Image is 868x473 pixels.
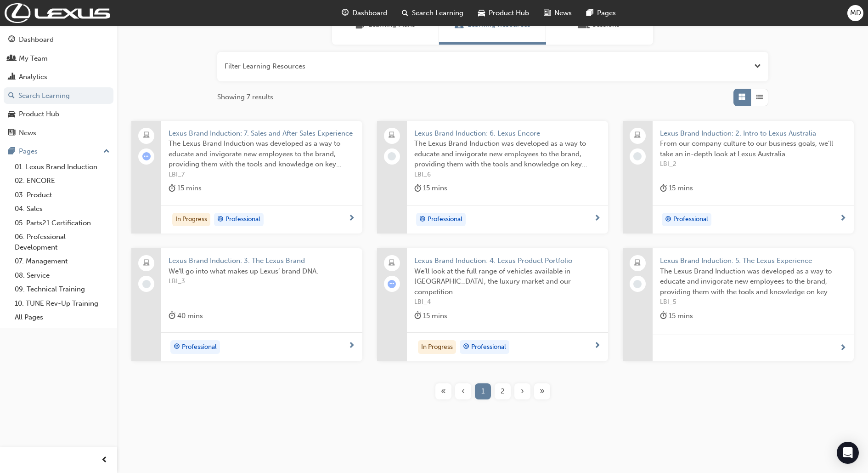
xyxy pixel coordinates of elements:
a: 05. Parts21 Certification [11,216,113,230]
span: next-icon [348,342,355,350]
div: 15 mins [660,182,693,194]
div: Product Hub [19,109,59,120]
span: Professional [471,342,506,353]
div: News [19,128,36,138]
span: pages-icon [8,148,15,156]
a: Product Hub [4,106,113,123]
button: Pages [4,143,113,160]
div: Analytics [19,72,47,82]
span: Grid [738,92,745,103]
span: chart-icon [8,73,15,81]
span: ‹ [462,386,465,397]
button: Previous page [453,383,473,399]
span: Sessions [580,19,589,30]
span: up-icon [103,146,110,158]
a: 09. Technical Training [11,282,113,296]
div: In Progress [418,340,456,354]
a: 06. Professional Development [11,230,113,254]
span: Product Hub [489,8,529,18]
span: The Lexus Brand Induction was developed as a way to educate and invigorate new employees to the b... [414,138,601,170]
a: guage-iconDashboard [334,4,395,23]
span: Learning Plans [355,19,365,30]
span: Lexus Brand Induction: 4. Lexus Product Portfolio [414,256,601,266]
span: LBI_2 [660,159,846,170]
span: LBI_6 [414,170,601,180]
span: Professional [225,214,260,225]
a: Search Learning [4,87,113,104]
span: target-icon [174,341,180,353]
span: duration-icon [169,182,175,194]
span: We’ll go into what makes up Lexus’ brand DNA. [169,266,355,277]
span: guage-icon [8,36,15,44]
span: Learning Resources [455,19,464,30]
a: 04. Sales [11,202,113,216]
span: pages-icon [586,7,593,19]
span: Professional [182,342,217,353]
span: laptop-icon [143,130,150,142]
span: Professional [428,214,462,225]
span: LBI_7 [169,170,355,180]
div: Pages [19,146,38,157]
span: › [521,386,524,397]
span: news-icon [544,7,551,19]
span: Lexus Brand Induction: 7. Sales and After Sales Experience [169,128,355,139]
span: search-icon [8,92,15,100]
button: MD [847,5,863,21]
span: laptop-icon [389,257,395,269]
span: Dashboard [352,8,387,18]
a: Lexus Brand Induction: 7. Sales and After Sales ExperienceThe Lexus Brand Induction was developed... [131,121,362,234]
div: Open Intercom Messenger [837,442,859,464]
button: Open the filter [754,61,761,72]
a: Lexus Brand Induction: 2. Intro to Lexus AustraliaFrom our company culture to our business goals,... [623,121,854,234]
span: target-icon [419,214,426,226]
span: next-icon [840,344,846,353]
div: 40 mins [169,310,203,322]
a: Lexus Brand Induction: 6. Lexus EncoreThe Lexus Brand Induction was developed as a way to educate... [377,121,608,234]
span: next-icon [594,342,601,350]
a: 10. TUNE Rev-Up Training [11,296,113,311]
span: Lexus Brand Induction: 5. The Lexus Experience [660,256,846,266]
span: 2 [501,386,505,397]
span: next-icon [594,215,601,223]
a: news-iconNews [536,4,579,23]
span: people-icon [8,55,15,63]
span: We’ll look at the full range of vehicles available in [GEOGRAPHIC_DATA], the luxury market and ou... [414,266,601,297]
span: prev-icon [101,455,108,466]
span: duration-icon [660,182,667,194]
span: List [756,92,763,103]
span: car-icon [478,7,485,19]
button: Page 2 [493,383,513,399]
button: First page [434,383,453,399]
a: 02. ENCORE [11,174,113,188]
img: Trak [5,3,110,23]
div: 15 mins [660,310,693,322]
a: 08. Service [11,268,113,283]
button: Last page [532,383,552,399]
span: car-icon [8,110,15,119]
span: learningRecordVerb_NONE-icon [388,152,396,160]
button: Next page [513,383,532,399]
span: duration-icon [414,310,421,322]
div: My Team [19,53,48,64]
span: MD [850,8,861,18]
span: target-icon [217,214,224,226]
span: news-icon [8,129,15,137]
span: learningRecordVerb_NONE-icon [633,152,642,160]
span: LBI_5 [660,297,846,308]
span: laptop-icon [634,257,641,269]
span: learningRecordVerb_ATTEMPT-icon [388,280,396,288]
div: 15 mins [414,310,447,322]
a: Lexus Brand Induction: 3. The Lexus BrandWe’ll go into what makes up Lexus’ brand DNA.LBI_3durati... [131,248,362,361]
span: duration-icon [660,310,667,322]
a: Lexus Brand Induction: 4. Lexus Product PortfolioWe’ll look at the full range of vehicles availab... [377,248,608,361]
a: car-iconProduct Hub [471,4,536,23]
span: Lexus Brand Induction: 3. The Lexus Brand [169,256,355,266]
a: Dashboard [4,31,113,48]
span: learningRecordVerb_NONE-icon [142,280,151,288]
span: Showing 7 results [217,92,273,103]
span: learningRecordVerb_ATTEMPT-icon [142,152,151,160]
a: pages-iconPages [579,4,623,23]
a: Analytics [4,68,113,85]
a: My Team [4,50,113,67]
